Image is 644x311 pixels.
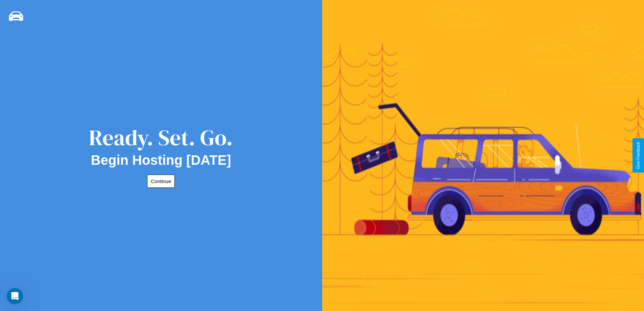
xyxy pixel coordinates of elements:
[147,175,175,188] button: Continue
[636,142,641,169] div: Give Feedback
[89,123,233,153] div: Ready. Set. Go.
[7,288,23,304] iframe: Intercom live chat
[91,153,231,168] h2: Begin Hosting [DATE]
